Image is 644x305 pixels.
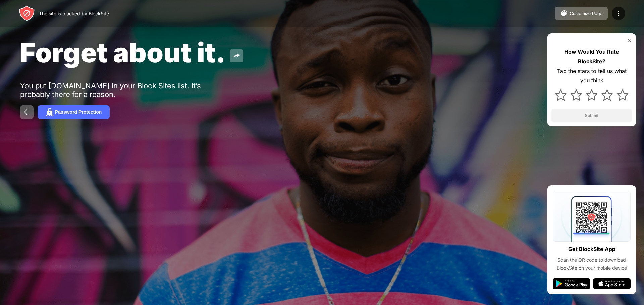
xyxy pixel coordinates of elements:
[617,89,628,101] img: star.svg
[46,108,54,116] img: password.svg
[555,89,567,101] img: star.svg
[571,89,582,101] img: star.svg
[586,89,597,101] img: star.svg
[568,244,615,254] div: Get BlockSite App
[627,37,632,43] img: rate-us-close.svg
[553,191,631,242] img: qrcode.svg
[20,81,227,99] div: You put [DOMAIN_NAME] in your Block Sites list. It’s probably there for a reason.
[39,11,109,16] div: The site is blocked by BlockSite
[614,9,623,17] img: menu-icon.svg
[553,256,631,272] div: Scan the QR code to download BlockSite on your mobile device
[593,278,631,289] img: app-store.svg
[560,9,568,17] img: pallet.svg
[23,108,31,116] img: back.svg
[551,47,632,66] div: How Would You Rate BlockSite?
[55,109,102,115] div: Password Protection
[232,52,240,60] img: share.svg
[551,66,632,86] div: Tap the stars to tell us what you think
[19,5,35,21] img: header-logo.svg
[38,105,110,119] button: Password Protection
[553,278,590,289] img: google-play.svg
[601,89,613,101] img: star.svg
[20,36,226,69] span: Forget about it.
[551,109,632,122] button: Submit
[570,11,602,16] div: Customize Page
[555,7,608,20] button: Customize Page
